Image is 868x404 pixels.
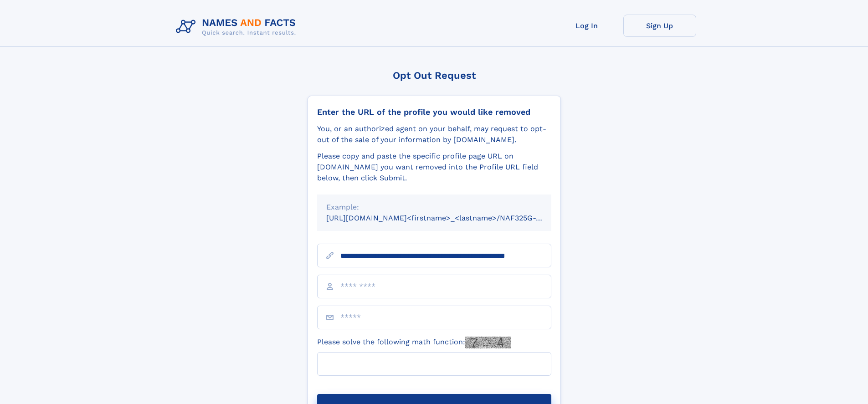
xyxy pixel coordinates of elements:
[623,15,696,37] a: Sign Up
[308,70,561,81] div: Opt Out Request
[317,107,551,117] div: Enter the URL of the profile you would like removed
[317,337,511,348] label: Please solve the following math function:
[172,15,303,39] img: Logo Names and Facts
[317,123,551,145] div: You, or an authorized agent on your behalf, may request to opt-out of the sale of your informatio...
[326,214,569,222] small: [URL][DOMAIN_NAME]<firstname>_<lastname>/NAF325G-xxxxxxxx
[550,15,623,37] a: Log In
[317,151,551,184] div: Please copy and paste the specific profile page URL on [DOMAIN_NAME] you want removed into the Pr...
[326,202,542,213] div: Example:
